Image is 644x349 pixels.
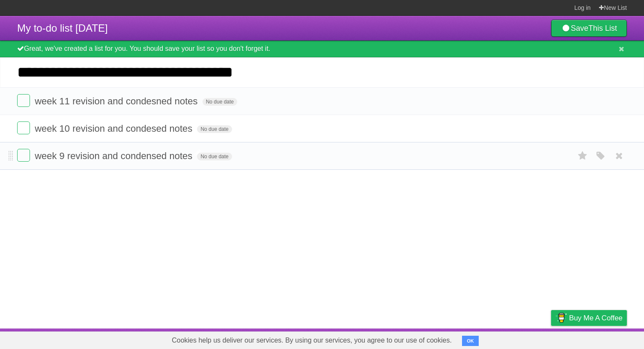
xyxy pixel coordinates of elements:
a: About [437,331,455,347]
a: Developers [465,331,500,347]
a: Privacy [540,331,562,347]
span: No due date [197,153,232,160]
label: Done [17,149,30,162]
span: My to-do list [DATE] [17,22,108,34]
span: week 11 revision and condesned notes [35,96,200,106]
span: Buy me a coffee [569,311,623,325]
span: week 10 revision and condesed notes [35,123,194,134]
a: Buy me a coffee [551,310,627,326]
a: SaveThis List [551,20,627,37]
a: Terms [511,331,530,347]
button: OK [462,336,479,346]
label: Done [17,94,30,107]
span: Cookies help us deliver our services. By using our services, you agree to our use of cookies. [163,332,460,349]
label: Done [17,121,30,134]
b: This List [588,24,617,33]
label: Star task [575,149,591,163]
a: Suggest a feature [573,331,627,347]
span: No due date [197,125,232,133]
span: No due date [203,98,237,106]
img: Buy me a coffee [555,311,567,325]
span: week 9 revision and condensed notes [35,151,194,161]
